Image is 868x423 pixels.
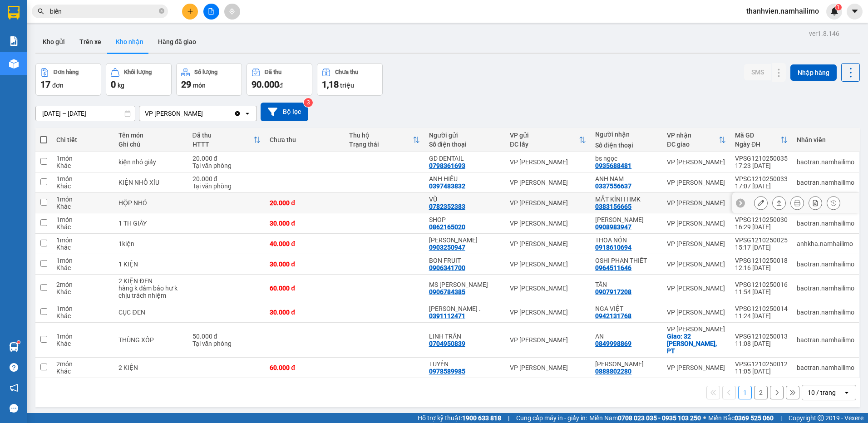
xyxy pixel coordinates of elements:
div: Ghi chú [118,141,183,148]
img: icon-new-feature [830,7,838,15]
div: baotran.namhailimo [797,336,854,344]
div: baotran.namhailimo [797,309,854,316]
div: ĐC lấy [510,141,579,148]
div: KIỆN NHỎ XÍU [118,179,183,186]
div: baotran.namhailimo [797,261,854,268]
button: Nhập hàng [790,64,837,81]
span: | [508,413,509,423]
th: Toggle SortBy [505,128,591,152]
div: HỘP NHỎ [118,199,183,207]
div: CỤC ĐEN [118,309,183,316]
div: Sửa đơn hàng [754,196,768,210]
span: close-circle [159,7,164,16]
div: 40.000 đ [270,240,340,247]
span: đơn [52,82,64,89]
span: 1 [837,4,840,10]
button: Số lượng29món [176,63,242,96]
div: 0849998869 [595,340,631,347]
div: NGA VIỆT [595,305,658,312]
div: ANH HIẾU [429,175,501,182]
div: Số điện thoại [429,141,501,148]
div: AN [595,333,658,340]
div: ver 1.8.146 [809,29,839,39]
div: 1 món [56,175,109,182]
div: VŨ [429,196,501,203]
button: 2 [754,386,768,399]
div: VP [PERSON_NAME] [667,220,726,227]
div: VPSG1210250014 [735,305,788,312]
div: 0782352383 [429,203,465,210]
div: 0935688481 [595,162,631,169]
th: Toggle SortBy [345,128,424,152]
div: baotran.namhailimo [797,158,854,166]
sup: 1 [835,4,842,10]
div: ANH NAM [595,175,658,182]
div: 11:54 [DATE] [735,288,788,295]
div: Số lượng [194,69,217,75]
div: 0337556637 [595,182,631,190]
div: 1 món [56,305,109,312]
button: Kho nhận [108,31,151,53]
div: 0908983947 [595,223,631,231]
div: Kim Ngọc [429,236,501,244]
div: VPSG1210250030 [735,216,788,223]
div: 30.000 đ [270,309,340,316]
div: SHOP [429,216,501,223]
div: Khác [56,264,109,271]
div: Mã GD [735,132,780,139]
svg: Clear value [234,110,241,117]
div: 50.000 đ [192,333,261,340]
div: 16:29 [DATE] [735,223,788,231]
th: Toggle SortBy [188,128,266,152]
div: 17:07 [DATE] [735,182,788,190]
div: bs ngọc [595,155,658,162]
div: 0964511646 [595,264,631,271]
button: plus [182,4,198,20]
div: VP [PERSON_NAME] [667,179,726,186]
div: Đơn hàng [54,69,79,75]
div: 1 món [56,333,109,340]
button: Đã thu90.000đ [247,63,312,96]
div: Khác [56,368,109,375]
span: thanhvien.namhailimo [739,5,826,17]
div: Giao hàng [772,196,786,210]
div: VP [PERSON_NAME] [667,325,726,333]
span: 1,18 [322,79,339,90]
div: VPSG1210250018 [735,257,788,264]
div: 1 món [56,216,109,223]
div: VPSG1210250033 [735,175,788,182]
div: baotran.namhailimo [797,179,854,186]
div: 1 món [56,155,109,162]
span: Miền Nam [589,413,701,423]
div: 0383156665 [595,203,631,210]
div: VP [PERSON_NAME] [510,285,586,292]
span: file-add [208,8,214,15]
div: Khác [56,162,109,169]
div: 1 TH GIẤY [118,220,183,227]
div: VÕ TRINH [595,360,658,368]
div: Khác [56,182,109,190]
div: TẤN [595,281,658,288]
div: Khác [56,244,109,251]
div: 1 KIỆN [118,261,183,268]
div: 0906784385 [429,288,465,295]
div: Khác [56,203,109,210]
div: 11:05 [DATE] [735,368,788,375]
div: Chưa thu [335,69,358,75]
div: VP [PERSON_NAME] [667,309,726,316]
button: 1 [738,386,752,399]
img: solution-icon [9,36,19,46]
img: warehouse-icon [9,342,19,352]
div: 15:17 [DATE] [735,244,788,251]
div: 17:23 [DATE] [735,162,788,169]
div: Trạng thái [349,141,412,148]
div: VPSG1210250016 [735,281,788,288]
div: Chưa thu [270,136,340,143]
div: LINH TRẦN [429,333,501,340]
button: aim [224,4,240,20]
div: Khác [56,223,109,231]
div: VP [PERSON_NAME] [510,240,586,247]
span: question-circle [10,363,18,372]
th: Toggle SortBy [662,128,730,152]
div: 1kiện [118,240,183,247]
